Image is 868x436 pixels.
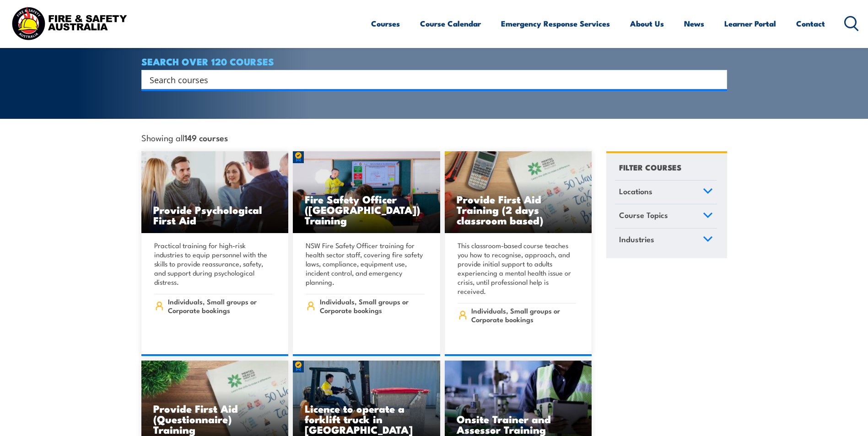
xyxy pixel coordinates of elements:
[168,297,273,314] span: Individuals, Small groups or Corporate bookings
[684,11,704,36] a: News
[420,11,481,36] a: Course Calendar
[151,73,709,86] form: Search form
[619,233,654,245] span: Industries
[445,151,592,234] img: Mental Health First Aid Training (Standard) – Classroom
[457,414,580,435] h3: Onsite Trainer and Assessor Training
[711,73,724,86] button: Search magnifier button
[371,11,400,36] a: Courses
[153,403,277,435] h3: Provide First Aid (Questionnaire) Training
[305,403,428,435] h3: Licence to operate a forklift truck in [GEOGRAPHIC_DATA]
[619,185,652,197] span: Locations
[141,151,289,234] img: Mental Health First Aid Training Course from Fire & Safety Australia
[724,11,776,36] a: Learner Portal
[293,151,440,234] a: Fire Safety Officer ([GEOGRAPHIC_DATA]) Training
[501,11,610,36] a: Emergency Response Services
[471,306,576,324] span: Individuals, Small groups or Corporate bookings
[305,194,428,225] h3: Fire Safety Officer ([GEOGRAPHIC_DATA]) Training
[615,181,717,204] a: Locations
[154,241,273,287] p: Practical training for high-risk industries to equip personnel with the skills to provide reassur...
[445,151,592,234] a: Provide First Aid Training (2 days classroom based)
[458,241,577,296] p: This classroom-based course teaches you how to recognise, approach, and provide initial support t...
[320,297,425,314] span: Individuals, Small groups or Corporate bookings
[619,209,668,221] span: Course Topics
[141,151,289,234] a: Provide Psychological First Aid
[615,229,717,252] a: Industries
[630,11,664,36] a: About Us
[153,204,277,225] h3: Provide Psychological First Aid
[796,11,825,36] a: Contact
[619,161,681,173] h4: FILTER COURSES
[184,131,228,144] strong: 149 courses
[306,241,425,287] p: NSW Fire Safety Officer training for health sector staff, covering fire safety laws, compliance, ...
[615,204,717,228] a: Course Topics
[141,133,228,142] span: Showing all
[141,56,727,66] h4: SEARCH OVER 120 COURSES
[150,73,707,86] input: Search input
[457,194,580,225] h3: Provide First Aid Training (2 days classroom based)
[293,151,440,234] img: Fire Safety Advisor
